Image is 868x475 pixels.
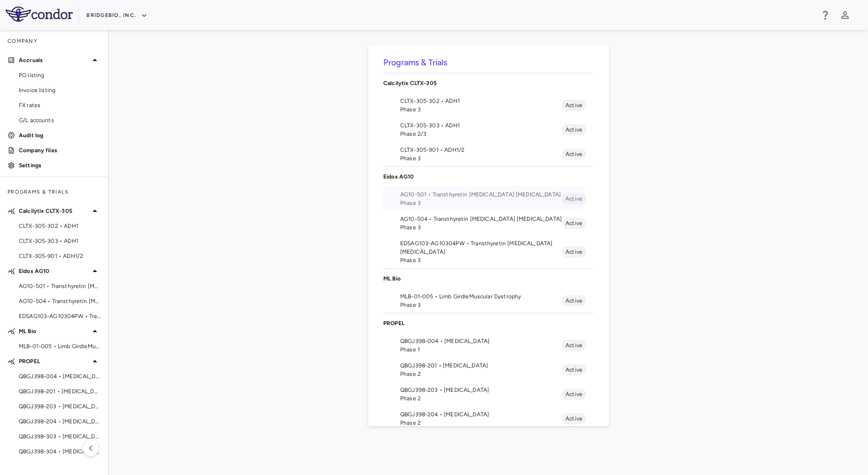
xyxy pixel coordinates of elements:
span: Phase 2 [400,394,562,403]
span: AG10-504 • Transthyretin [MEDICAL_DATA] [MEDICAL_DATA] [400,215,562,223]
p: Eidos AG10 [19,267,89,275]
span: CLTX-305-303 • ADH1 [400,121,562,130]
li: CLTX-305-302 • ADH1Phase 3Active [383,93,594,117]
span: AG10-504 • Transthyretin [MEDICAL_DATA] [MEDICAL_DATA] [19,297,101,305]
span: QBGJ398-204 • [MEDICAL_DATA] [400,410,562,419]
span: Phase 3 [400,154,562,163]
p: ML Bio [383,274,594,283]
span: CLTX-305-302 • ADH1 [19,222,101,230]
li: QBGJ398-203 • [MEDICAL_DATA]Phase 2Active [383,382,594,406]
span: CLTX-305-901 • ADH1/2 [400,146,562,154]
li: QBGJ398-201 • [MEDICAL_DATA]Phase 2Active [383,358,594,382]
p: PROPEL [19,357,89,366]
span: Phase 3 [400,199,562,207]
span: Phase 3 [400,223,562,232]
span: Phase 1 [400,345,562,354]
span: Invoice listing [19,86,101,94]
span: QBGJ398-203 • [MEDICAL_DATA] [19,402,101,411]
li: MLB-01-005 • Limb GirdleMuscular DystrophyPhase 3Active [383,288,594,313]
span: CLTX-305-302 • ADH1 [400,97,562,105]
span: QBGJ398-204 • [MEDICAL_DATA] [19,417,101,426]
span: Active [562,414,586,423]
p: Company files [19,146,101,155]
li: CLTX-305-901 • ADH1/2Phase 3Active [383,142,594,166]
span: Active [562,366,586,374]
img: logo-full-SnFGN8VE.png [6,7,73,22]
span: FX rates [19,101,101,109]
p: Calcilytix CLTX-305 [19,207,89,215]
span: Phase 3 [400,256,562,265]
p: Calcilytix CLTX-305 [383,79,594,87]
span: CLTX-305-303 • ADH1 [19,237,101,245]
span: Active [562,219,586,227]
span: QBGJ398-004 • [MEDICAL_DATA] [19,372,101,381]
span: PO listing [19,71,101,79]
span: QBGJ398-004 • [MEDICAL_DATA] [400,337,562,345]
p: Audit log [19,131,101,140]
div: PROPEL [383,313,594,333]
span: CLTX-305-901 • ADH1/2 [19,252,101,260]
li: CLTX-305-303 • ADH1Phase 2/3Active [383,117,594,142]
span: QBGJ398-203 • [MEDICAL_DATA] [400,386,562,394]
span: Phase 3 [400,301,562,309]
div: Calcilytix CLTX-305 [383,73,594,93]
span: Active [562,150,586,158]
span: QBGJ398-201 • [MEDICAL_DATA] [400,361,562,370]
span: Active [562,296,586,305]
div: ML Bio [383,269,594,288]
span: Phase 2 [400,419,562,427]
span: Active [562,341,586,350]
span: Active [562,101,586,109]
p: Accruals [19,56,89,64]
p: Settings [19,161,101,170]
li: AG10-501 • Transthyretin [MEDICAL_DATA] [MEDICAL_DATA]Phase 3Active [383,187,594,211]
span: QBGJ398-303 • [MEDICAL_DATA] [19,432,101,441]
li: QBGJ398-204 • [MEDICAL_DATA]Phase 2Active [383,406,594,431]
p: PROPEL [383,319,594,327]
li: AG10-504 • Transthyretin [MEDICAL_DATA] [MEDICAL_DATA]Phase 3Active [383,211,594,235]
li: QBGJ398-004 • [MEDICAL_DATA]Phase 1Active [383,333,594,358]
h6: Programs & Trials [383,56,594,69]
span: QBGJ398-304 • [MEDICAL_DATA] [19,447,101,456]
span: Active [562,125,586,134]
span: G/L accounts [19,116,101,125]
span: EDSAG103-AG10304PW • Transthyretin [MEDICAL_DATA] [MEDICAL_DATA] [400,239,562,256]
span: Phase 2 [400,370,562,378]
span: MLB-01-005 • Limb GirdleMuscular Dystrophy [19,342,101,350]
button: BridgeBio, Inc. [86,8,147,23]
span: EDSAG103-AG10304PW • Transthyretin [MEDICAL_DATA] [MEDICAL_DATA] [19,312,101,320]
span: MLB-01-005 • Limb GirdleMuscular Dystrophy [400,292,562,301]
span: AG10-501 • Transthyretin [MEDICAL_DATA] [MEDICAL_DATA] [19,282,101,290]
span: Phase 2/3 [400,130,562,138]
span: AG10-501 • Transthyretin [MEDICAL_DATA] [MEDICAL_DATA] [400,190,562,199]
span: Active [562,390,586,398]
div: Eidos AG10 [383,167,594,187]
p: ML Bio [19,327,89,335]
span: Active [562,195,586,203]
p: Eidos AG10 [383,172,594,181]
li: EDSAG103-AG10304PW • Transthyretin [MEDICAL_DATA] [MEDICAL_DATA]Phase 3Active [383,235,594,268]
span: QBGJ398-201 • [MEDICAL_DATA] [19,387,101,396]
span: Active [562,248,586,256]
span: Phase 3 [400,105,562,114]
